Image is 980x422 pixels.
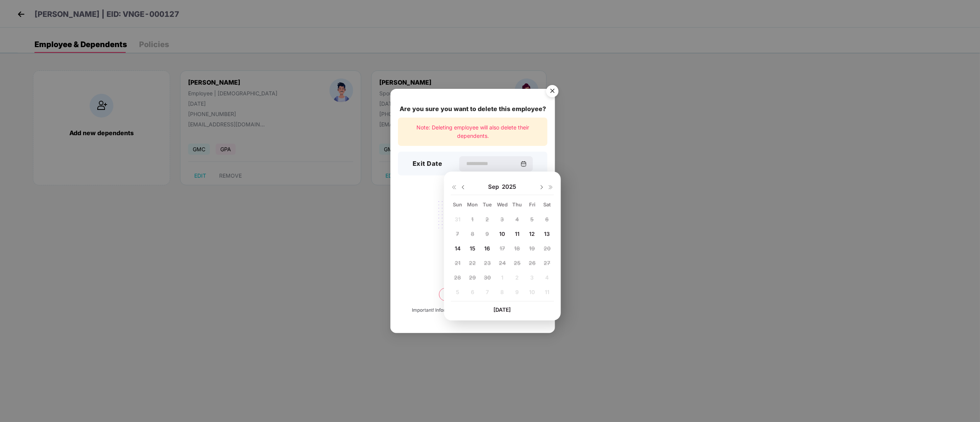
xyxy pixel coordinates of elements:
div: Tue [481,201,494,208]
img: svg+xml;base64,PHN2ZyB4bWxucz0iaHR0cDovL3d3dy53My5vcmcvMjAwMC9zdmciIHdpZHRoPSI1NiIgaGVpZ2h0PSI1Ni... [542,82,563,103]
span: 16 [485,245,490,252]
img: svg+xml;base64,PHN2ZyB4bWxucz0iaHR0cDovL3d3dy53My5vcmcvMjAwMC9zdmciIHdpZHRoPSIyMjQiIGhlaWdodD0iMT... [430,197,516,257]
div: Note: Deleting employee will also delete their dependents. [398,118,547,146]
img: svg+xml;base64,PHN2ZyBpZD0iRHJvcGRvd24tMzJ4MzIiIHhtbG5zPSJodHRwOi8vd3d3LnczLm9yZy8yMDAwL3N2ZyIgd2... [460,184,466,190]
span: 14 [455,245,461,252]
img: svg+xml;base64,PHN2ZyB4bWxucz0iaHR0cDovL3d3dy53My5vcmcvMjAwMC9zdmciIHdpZHRoPSIxNiIgaGVpZ2h0PSIxNi... [451,184,457,190]
span: 11 [515,231,519,237]
img: svg+xml;base64,PHN2ZyBpZD0iQ2FsZW5kYXItMzJ4MzIiIHhtbG5zPSJodHRwOi8vd3d3LnczLm9yZy8yMDAwL3N2ZyIgd2... [521,161,527,167]
h3: Exit Date [413,159,442,169]
span: 2025 [502,183,516,191]
div: Are you sure you want to delete this employee? [398,104,547,114]
span: 10 [500,231,505,237]
span: [DATE] [494,306,511,313]
img: svg+xml;base64,PHN2ZyB4bWxucz0iaHR0cDovL3d3dy53My5vcmcvMjAwMC9zdmciIHdpZHRoPSIxNiIgaGVpZ2h0PSIxNi... [548,184,554,190]
div: Thu [511,201,524,208]
button: Delete permanently [439,288,506,301]
div: Wed [496,201,509,208]
img: svg+xml;base64,PHN2ZyBpZD0iRHJvcGRvd24tMzJ4MzIiIHhtbG5zPSJodHRwOi8vd3d3LnczLm9yZy8yMDAwL3N2ZyIgd2... [539,184,545,190]
span: 13 [544,231,550,237]
div: Important! Information once deleted, can’t be recovered. [412,307,534,314]
span: 12 [529,231,535,237]
div: Fri [526,201,539,208]
button: Close [542,82,562,102]
div: Sat [541,201,554,208]
span: Sep [488,183,502,191]
div: Sun [451,201,464,208]
div: Mon [466,201,479,208]
span: 15 [470,245,475,252]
